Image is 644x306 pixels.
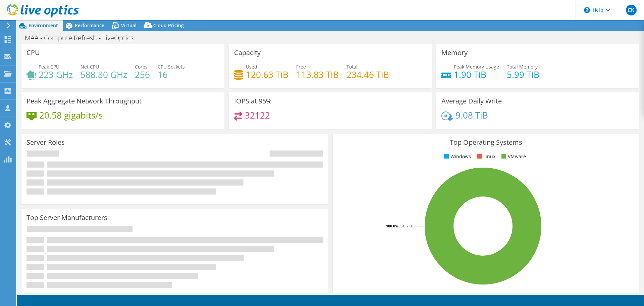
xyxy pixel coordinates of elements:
h3: Top Server Manufacturers [26,214,107,221]
h4: 588.80 GHz [80,71,127,78]
h4: 223 GHz [39,71,73,78]
h4: 20.58 gigabits/s [39,112,103,119]
h3: Average Daily Write [441,97,502,105]
h4: 113.83 TiB [296,71,339,78]
h4: 120.63 TiB [246,71,288,78]
span: Virtual [121,22,137,29]
h3: IOPS at 95% [234,97,272,105]
tspan: ESXi 7.0 [398,223,412,228]
tspan: 100.0% [386,223,398,228]
span: Free [296,63,306,70]
span: Cores [135,63,148,70]
h4: 5.99 TiB [507,71,539,78]
h4: 16 [158,71,185,78]
span: Peak CPU [39,63,59,70]
h4: 1.90 TiB [454,71,499,78]
h3: Peak Aggregate Network Throughput [26,97,142,105]
span: CK [626,5,637,15]
span: Environment [29,22,58,29]
h4: 234.46 TiB [346,71,389,78]
h3: Top Operating Systems [338,139,634,146]
h3: Capacity [234,49,261,56]
span: CPU Sockets [158,63,185,70]
li: Windows [442,153,471,160]
h3: CPU [26,49,40,56]
span: Total [346,63,358,70]
h4: 9.08 TiB [455,112,488,119]
span: Performance [75,22,104,29]
span: Used [246,63,257,70]
li: Linux [475,153,495,160]
svg: \n [584,7,590,13]
span: Peak Memory Usage [454,63,499,70]
span: Net CPU [80,63,99,70]
h4: 32122 [245,112,270,119]
span: Total Memory [507,63,538,70]
h3: Memory [441,49,468,56]
h3: Server Roles [26,139,65,146]
span: Cloud Pricing [153,22,184,29]
li: VMware [500,153,526,160]
h1: MAA - Compute Refresh - LiveOptics [22,34,144,42]
h4: 256 [135,71,150,78]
